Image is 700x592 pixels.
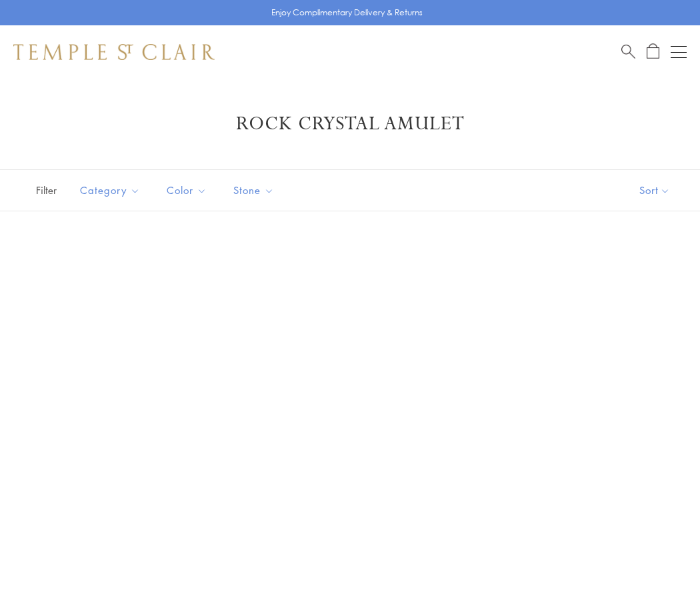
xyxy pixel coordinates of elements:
[227,182,284,199] span: Stone
[647,43,659,60] a: Open Shopping Bag
[621,43,635,60] a: Search
[157,175,217,205] button: Color
[13,44,215,60] img: Temple St. Clair
[223,175,284,205] button: Stone
[271,6,423,19] p: Enjoy Complimentary Delivery & Returns
[609,170,700,211] button: Show sort by
[671,44,687,60] button: Open navigation
[160,182,217,199] span: Color
[70,175,150,205] button: Category
[33,112,667,136] h1: Rock Crystal Amulet
[73,182,150,199] span: Category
